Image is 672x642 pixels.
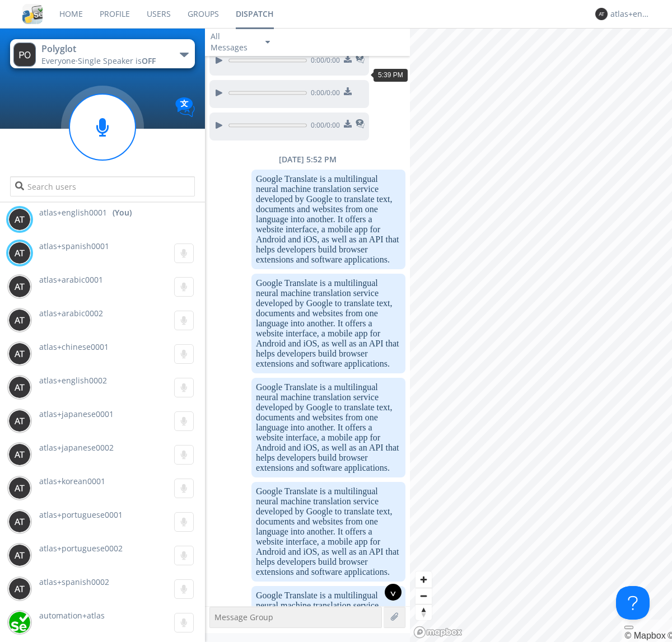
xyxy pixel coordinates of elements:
img: translated-message [356,54,365,63]
dc-p: Google Translate is a multilingual neural machine translation service developed by Google to tran... [256,174,401,265]
button: Reset bearing to north [416,604,432,620]
span: This is a translated message [356,53,365,68]
img: cddb5a64eb264b2086981ab96f4c1ba7 [22,4,43,24]
button: Toggle attribution [624,626,633,629]
span: atlas+english0002 [39,375,107,386]
img: 373638.png [8,343,31,365]
img: 373638.png [8,443,31,466]
div: [DATE] 5:52 PM [205,154,410,165]
img: download media button [344,120,352,128]
span: atlas+japanese0002 [39,442,114,453]
span: atlas+spanish0001 [39,241,109,251]
img: 373638.png [8,275,31,298]
span: atlas+chinese0001 [39,341,109,352]
span: 0:00 / 0:00 [307,120,340,133]
img: download media button [344,87,352,95]
span: This is a translated message [356,118,365,133]
div: atlas+english0001 [610,8,652,20]
img: 373638.png [595,8,608,20]
img: 373638.png [8,376,31,399]
img: 373638.png [8,510,31,533]
img: translated-message [356,119,365,128]
img: 373638.png [8,544,31,566]
img: 373638.png [13,43,36,67]
button: Zoom in [416,571,432,588]
span: OFF [142,55,156,66]
span: atlas+portuguese0001 [39,509,123,520]
span: automation+atlas [39,610,105,621]
dc-p: Google Translate is a multilingual neural machine translation service developed by Google to tran... [256,278,401,369]
a: Mapbox [624,631,665,640]
img: download media button [344,55,352,63]
img: 373638.png [8,309,31,331]
span: atlas+spanish0002 [39,577,109,587]
a: Mapbox logo [413,626,463,639]
div: Polyglot [41,43,167,55]
span: 0:00 / 0:00 [307,55,340,68]
dc-p: Google Translate is a multilingual neural machine translation service developed by Google to tran... [256,486,401,577]
button: PolyglotEveryone·Single Speaker isOFF [10,39,194,68]
span: atlas+arabic0001 [39,274,103,285]
div: All Messages [211,31,255,53]
span: 5:39 PM [378,71,403,79]
img: 373638.png [8,242,31,264]
div: (You) [113,207,132,218]
img: 373638.png [8,578,31,600]
div: ^ [385,584,402,601]
span: atlas+korean0001 [39,476,105,486]
button: Zoom out [416,588,432,604]
iframe: Toggle Customer Support [616,586,650,620]
img: caret-down-sm.svg [265,41,270,44]
span: Single Speaker is [78,55,156,66]
span: atlas+english0001 [39,207,107,218]
span: atlas+portuguese0002 [39,543,123,554]
div: Everyone · [41,55,167,67]
dc-p: Google Translate is a multilingual neural machine translation service developed by Google to tran... [256,382,401,473]
input: Search users [10,176,194,196]
span: atlas+arabic0002 [39,308,103,318]
img: d2d01cd9b4174d08988066c6d424eccd [8,611,31,634]
img: 373638.png [8,410,31,432]
img: 373638.png [8,477,31,499]
img: 373638.png [8,208,31,231]
span: 0:00 / 0:00 [307,88,340,100]
img: Translation enabled [175,97,195,117]
span: atlas+japanese0001 [39,409,114,419]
